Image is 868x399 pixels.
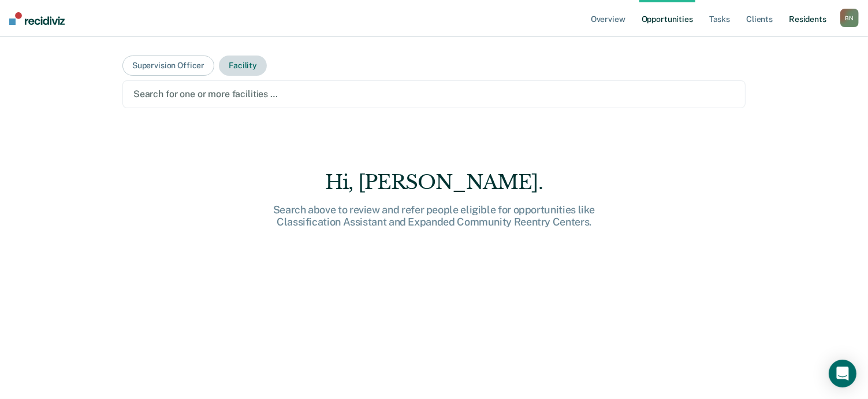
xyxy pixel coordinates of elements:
[840,9,859,27] div: B N
[840,9,859,27] button: BN
[249,171,619,194] div: Hi, [PERSON_NAME].
[249,204,619,228] div: Search above to review and refer people eligible for opportunities like Classification Assistant ...
[122,56,214,76] button: Supervision Officer
[219,56,267,76] button: Facility
[829,360,856,387] div: Open Intercom Messenger
[9,12,65,25] img: Recidiviz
